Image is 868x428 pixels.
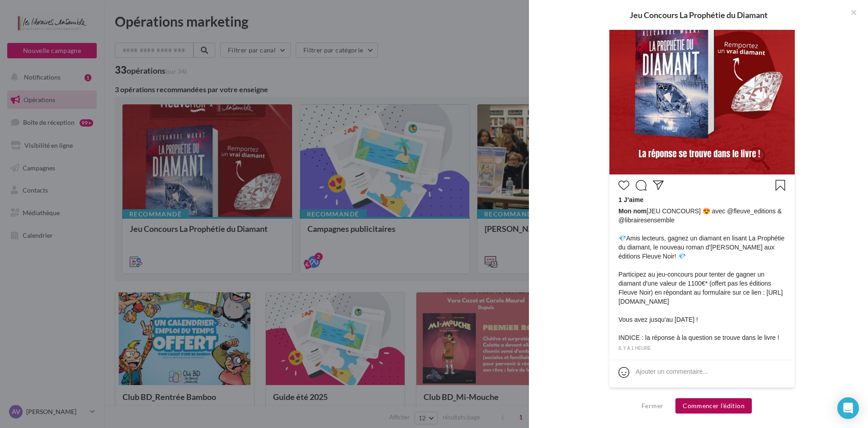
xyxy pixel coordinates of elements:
span: [JEU CONCOURS] 😍 avec @fleuve_editions & @librairesensemble 💎Amis lecteurs, gagnez un diamant en ... [618,207,786,342]
svg: Partager la publication [653,180,664,191]
div: 1 J’aime [618,195,786,207]
span: Mon nom [618,207,646,215]
button: Commencer l'édition [675,398,752,414]
div: Ajouter un commentaire... [636,367,708,376]
div: Open Intercom Messenger [837,397,859,419]
button: Fermer [638,400,667,411]
svg: Commenter [636,180,646,191]
svg: J’aime [618,180,629,191]
div: il y a 1 heure [618,344,786,353]
div: La prévisualisation est non-contractuelle [609,388,795,400]
svg: Enregistrer [775,180,786,191]
div: Jeu Concours La Prophétie du Diamant [543,11,854,19]
svg: Emoji [618,367,629,378]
